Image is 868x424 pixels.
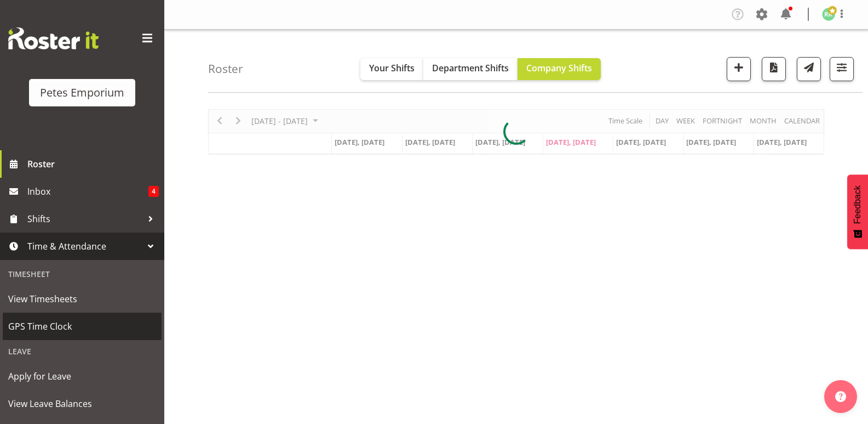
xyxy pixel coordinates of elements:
[3,263,162,285] div: Timesheet
[423,58,518,80] button: Department Shifts
[8,318,156,335] span: GPS Time Clock
[727,57,751,81] button: Add a new shift
[797,57,821,81] button: Send a list of all shifts for the selected filtered period to all rostered employees.
[847,174,868,249] button: Feedback - Show survey
[3,340,162,363] div: Leave
[369,62,415,74] span: Your Shifts
[8,368,156,385] span: Apply for Leave
[148,186,159,197] span: 4
[40,84,124,101] div: Petes Emporium
[3,363,162,390] a: Apply for Leave
[835,391,846,402] img: help-xxl-2.png
[518,58,601,80] button: Company Shifts
[3,390,162,417] a: View Leave Balances
[3,313,162,340] a: GPS Time Clock
[432,62,509,74] span: Department Shifts
[762,57,786,81] button: Download a PDF of the roster according to the set date range.
[853,185,863,224] span: Feedback
[27,238,142,255] span: Time & Attendance
[27,156,159,172] span: Roster
[8,395,156,412] span: View Leave Balances
[27,211,142,227] span: Shifts
[8,27,99,49] img: Rosterit website logo
[830,57,854,81] button: Filter Shifts
[360,58,423,80] button: Your Shifts
[27,183,148,200] span: Inbox
[3,285,162,313] a: View Timesheets
[526,62,592,74] span: Company Shifts
[822,8,835,21] img: ruth-robertson-taylor722.jpg
[208,63,243,75] h4: Roster
[8,291,156,307] span: View Timesheets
